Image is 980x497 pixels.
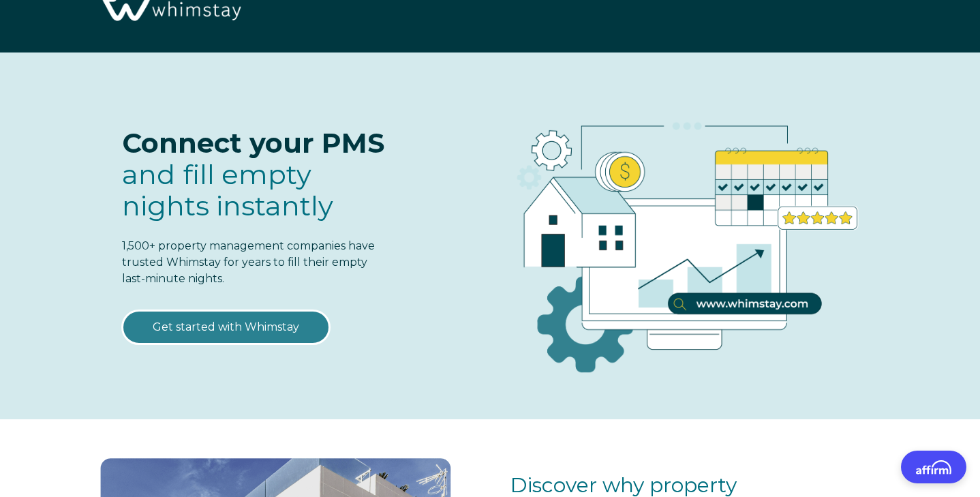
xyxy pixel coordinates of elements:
[122,310,330,344] a: Get started with Whimstay
[122,157,333,222] span: fill empty nights instantly
[122,239,375,285] span: 1,500+ property management companies have trusted Whimstay for years to fill their empty last-min...
[122,126,384,160] span: Connect your PMS
[122,157,333,222] span: and
[440,80,919,395] img: RBO Ilustrations-03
